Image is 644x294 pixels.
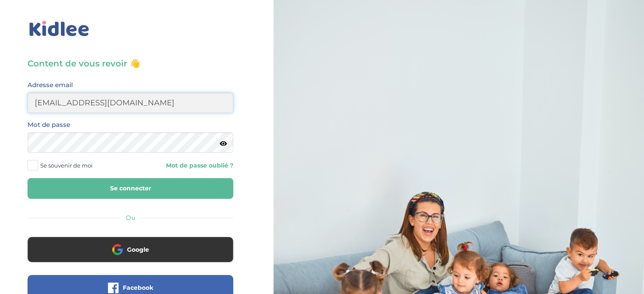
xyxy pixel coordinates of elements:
[28,80,73,91] label: Adresse email
[108,283,119,293] img: facebook.png
[28,19,91,38] img: logo_kidlee_bleu
[127,245,149,254] span: Google
[137,162,233,170] a: Mot de passe oublié ?
[112,244,123,255] img: google.png
[28,251,233,259] a: Google
[28,119,70,130] label: Mot de passe
[28,58,233,69] h3: Content de vous revoir 👋
[126,214,135,222] span: Ou
[28,178,233,199] button: Se connecter
[123,283,153,292] span: Facebook
[28,93,233,113] input: Email
[28,237,233,262] button: Google
[40,160,93,171] span: Se souvenir de moi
